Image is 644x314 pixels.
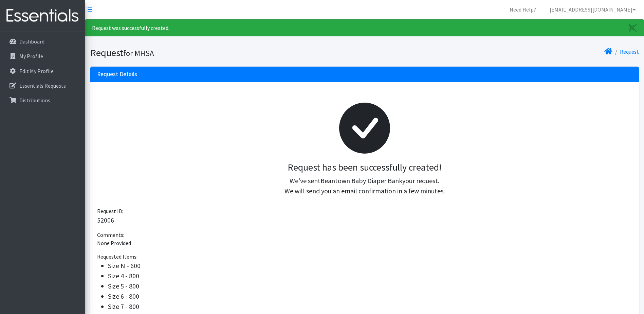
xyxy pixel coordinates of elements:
[108,291,632,301] li: Size 6 - 800
[123,48,154,58] small: for MHSA
[108,261,632,271] li: Size N - 600
[97,71,137,78] h3: Request Details
[3,35,82,48] a: Dashboard
[3,64,82,78] a: Edit My Profile
[108,301,632,312] li: Size 7 - 800
[97,215,632,225] p: 52006
[97,231,124,238] span: Comments:
[3,93,82,107] a: Distributions
[622,20,644,36] a: Close
[19,38,44,45] p: Dashboard
[19,82,66,89] p: Essentials Requests
[19,53,43,59] p: My Profile
[85,19,644,36] div: Request was successfully created.
[3,4,82,27] img: HumanEssentials
[108,281,632,291] li: Size 5 - 800
[3,49,82,63] a: My Profile
[108,271,632,281] li: Size 4 - 800
[3,79,82,92] a: Essentials Requests
[97,208,123,214] span: Request ID:
[103,176,627,196] p: We've sent your request. We will send you an email confirmation in a few minutes.
[504,3,541,16] a: Need Help?
[620,48,639,55] a: Request
[97,253,137,260] span: Requested Items:
[544,3,641,16] a: [EMAIL_ADDRESS][DOMAIN_NAME]
[90,47,362,59] h1: Request
[320,176,402,185] span: Beantown Baby Diaper Bank
[19,68,54,74] p: Edit My Profile
[19,97,50,104] p: Distributions
[97,240,131,246] span: None Provided
[103,162,627,173] h3: Request has been successfully created!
